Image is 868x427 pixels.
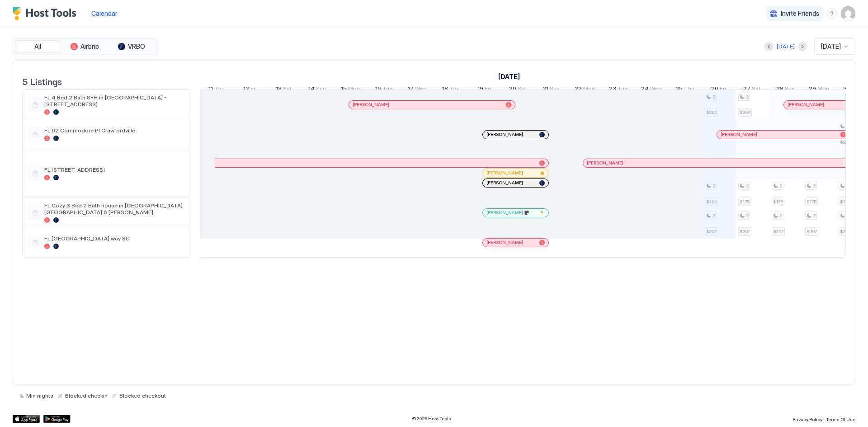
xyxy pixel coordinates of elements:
span: $207 [706,229,717,235]
a: September 11, 2025 [206,83,227,96]
span: © 2025 Host Tools [412,416,451,422]
a: September 24, 2025 [639,83,664,96]
span: 2 [712,183,715,189]
button: [DATE] [775,41,796,52]
span: [PERSON_NAME] [587,160,623,166]
span: $240 [840,139,851,145]
span: Sun [550,85,560,94]
span: Sun [316,85,326,94]
a: September 30, 2025 [841,83,864,96]
span: 12 [243,85,249,94]
a: September 18, 2025 [440,83,462,96]
span: Tue [618,85,627,94]
span: 14 [308,85,315,94]
span: Thu [684,85,694,94]
a: September 28, 2025 [774,83,797,96]
button: VRBO [109,40,154,53]
span: 22 [575,85,582,94]
span: 29 [809,85,816,94]
span: Wed [415,85,427,94]
span: $175 [773,199,783,205]
a: September 26, 2025 [709,83,728,96]
span: 24 [641,85,649,94]
span: All [34,42,41,51]
span: 21 [542,85,548,94]
a: Host Tools Logo [13,7,80,20]
span: [PERSON_NAME] [486,131,523,137]
span: 13 [276,85,282,94]
span: $175 [840,199,850,205]
span: 2 [813,213,816,219]
span: 27 [743,85,750,94]
span: [PERSON_NAME] [788,102,824,108]
span: 15 [341,85,347,94]
span: 25 [675,85,683,94]
span: [PERSON_NAME] [353,102,389,108]
span: Mon [348,85,360,94]
button: Airbnb [62,40,107,53]
span: [PERSON_NAME] [486,170,523,176]
div: [DATE] [777,42,795,51]
a: September 27, 2025 [741,83,763,96]
span: $360 [706,109,717,115]
span: 16 [375,85,381,94]
span: FL Cozy 3 Bed 2 Bath house in [GEOGRAPHIC_DATA] [GEOGRAPHIC_DATA] 6 [PERSON_NAME] [44,202,184,216]
a: Google Play Store [43,415,71,423]
span: $175 [740,199,750,205]
span: [PERSON_NAME] [486,210,523,216]
span: Fri [485,85,491,94]
a: September 15, 2025 [339,83,362,96]
a: September 21, 2025 [540,83,562,96]
span: 11 [208,85,213,94]
span: [PERSON_NAME] [486,239,523,245]
span: Calendar [91,9,118,17]
div: tab-group [13,38,156,55]
span: FL 4 Bed 2 Bath SFH in [GEOGRAPHIC_DATA] - [STREET_ADDRESS] [44,94,184,108]
span: Airbnb [80,42,99,51]
span: $400 [706,199,717,205]
span: 17 [408,85,414,94]
span: 2 [813,183,816,189]
span: [PERSON_NAME] [721,131,757,137]
span: $207 [773,229,783,235]
a: September 29, 2025 [807,83,831,96]
button: Next month [798,42,807,51]
a: Privacy Policy [793,414,822,423]
a: September 16, 2025 [373,83,395,96]
span: Thu [449,85,460,94]
span: Mon [817,85,829,94]
span: FL 62 Commodore Pl Crawfordville [44,127,184,134]
span: Privacy Policy [793,417,822,422]
a: App Store [13,415,40,423]
span: Wed [650,85,662,94]
span: Mon [583,85,595,94]
a: September 14, 2025 [306,83,328,96]
span: $175 [807,199,816,205]
a: September 22, 2025 [572,83,597,96]
div: menu [826,8,837,19]
div: User profile [841,6,855,21]
a: September 11, 2025 [496,70,522,83]
a: September 20, 2025 [507,83,528,96]
span: 19 [477,85,483,94]
a: September 23, 2025 [607,83,630,96]
span: $207 [807,229,817,235]
span: Terms Of Use [826,417,855,422]
span: FL [STREET_ADDRESS] [44,166,184,173]
span: 2 [712,213,715,219]
span: $360 [740,109,750,115]
span: Invite Friends [781,9,819,18]
span: Fri [250,85,257,94]
span: 5 Listings [22,74,62,88]
span: Sat [283,85,292,94]
span: [PERSON_NAME] [486,180,523,186]
span: Blocked checkout [119,392,166,399]
span: Tue [382,85,392,94]
span: Sat [518,85,526,94]
span: 26 [711,85,718,94]
span: 2 [779,183,782,189]
a: September 19, 2025 [475,83,493,96]
span: VRBO [128,42,145,51]
span: 2 [746,94,749,100]
span: 30 [843,85,850,94]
